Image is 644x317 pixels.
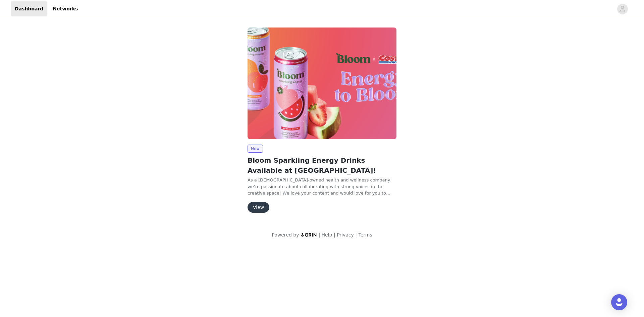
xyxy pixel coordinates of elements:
[248,202,269,213] button: View
[358,232,372,237] a: Terms
[248,177,396,197] p: As a [DEMOGRAPHIC_DATA]-owned health and wellness company, we’re passionate about collaborating w...
[301,232,317,237] img: logo
[322,232,332,237] a: Help
[611,294,627,310] div: Open Intercom Messenger
[337,232,354,237] a: Privacy
[248,155,396,175] h2: Bloom Sparkling Energy Drinks Available at [GEOGRAPHIC_DATA]!
[355,232,357,237] span: |
[334,232,335,237] span: |
[319,232,320,237] span: |
[619,4,626,14] div: avatar
[11,1,47,16] a: Dashboard
[248,205,269,210] a: View
[248,28,396,139] img: Bloom Nutrition
[272,232,299,237] span: Powered by
[49,1,82,16] a: Networks
[248,145,263,153] span: New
